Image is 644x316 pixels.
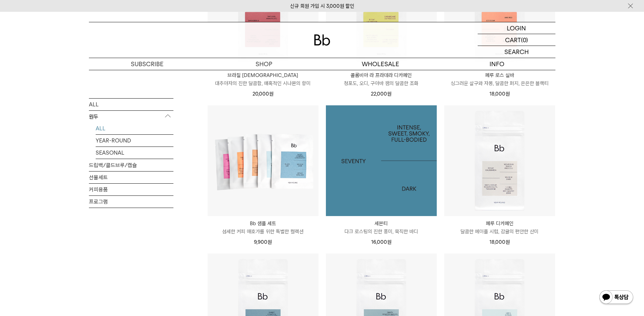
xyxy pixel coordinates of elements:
span: 20,000 [253,91,273,97]
a: CART (0) [478,34,555,46]
p: Bb 샘플 세트 [208,219,318,228]
span: 9,900 [254,239,272,245]
img: 페루 디카페인 [444,105,555,216]
p: 세븐티 [326,219,437,228]
p: WHOLESALE [322,58,439,70]
p: 페루 로스 실바 [444,71,555,79]
img: 1000000256_add2_011.jpg [326,105,437,216]
span: 원 [387,91,391,97]
p: 섬세한 커피 애호가를 위한 특별한 컬렉션 [208,228,318,236]
a: ALL [96,122,173,134]
a: SHOP [206,58,322,70]
p: 콜롬비아 라 프라데라 디카페인 [326,71,437,79]
p: 청포도, 오디, 구아바 잼의 달콤한 조화 [326,79,437,87]
img: Bb 샘플 세트 [208,105,318,216]
a: 신규 회원 가입 시 3,000원 할인 [290,3,354,9]
span: 18,000 [490,239,510,245]
span: 22,000 [371,91,391,97]
a: SUBSCRIBE [89,58,206,70]
span: 18,000 [490,91,510,97]
a: SEASONAL [96,147,173,158]
a: 선물세트 [89,171,173,183]
p: 싱그러운 살구와 자몽, 달콤한 퍼지, 은은한 블랙티 [444,79,555,87]
p: LOGIN [507,22,526,34]
span: 원 [505,239,510,245]
span: 원 [267,239,272,245]
p: SEARCH [504,46,529,58]
img: 로고 [314,34,330,46]
p: 대추야자의 진한 달콤함, 매혹적인 시나몬의 향미 [208,79,318,87]
p: INFO [439,58,555,70]
p: 페루 디카페인 [444,219,555,228]
a: 콜롬비아 라 프라데라 디카페인 청포도, 오디, 구아바 잼의 달콤한 조화 [326,71,437,87]
a: 페루 디카페인 달콤한 메이플 시럽, 감귤의 편안한 산미 [444,219,555,236]
a: 세븐티 다크 로스팅의 진한 풍미, 묵직한 바디 [326,219,437,236]
a: 페루 로스 실바 싱그러운 살구와 자몽, 달콤한 퍼지, 은은한 블랙티 [444,71,555,87]
p: 다크 로스팅의 진한 풍미, 묵직한 바디 [326,228,437,236]
p: 달콤한 메이플 시럽, 감귤의 편안한 산미 [444,228,555,236]
a: 브라질 [DEMOGRAPHIC_DATA] 대추야자의 진한 달콤함, 매혹적인 시나몬의 향미 [208,71,318,87]
span: 16,000 [371,239,391,245]
a: YEAR-ROUND [96,134,173,146]
a: 커피용품 [89,183,173,195]
p: 브라질 [DEMOGRAPHIC_DATA] [208,71,318,79]
a: ALL [89,98,173,110]
a: 프로그램 [89,195,173,207]
img: 카카오톡 채널 1:1 채팅 버튼 [599,290,634,306]
a: LOGIN [478,22,555,34]
span: 원 [387,239,391,245]
a: 세븐티 [326,105,437,216]
a: Bb 샘플 세트 섬세한 커피 애호가를 위한 특별한 컬렉션 [208,219,318,236]
p: CART [505,34,521,46]
a: 드립백/콜드브루/캡슐 [89,159,173,171]
p: (0) [521,34,528,46]
p: 원두 [89,110,173,123]
span: 원 [269,91,273,97]
span: 원 [505,91,510,97]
